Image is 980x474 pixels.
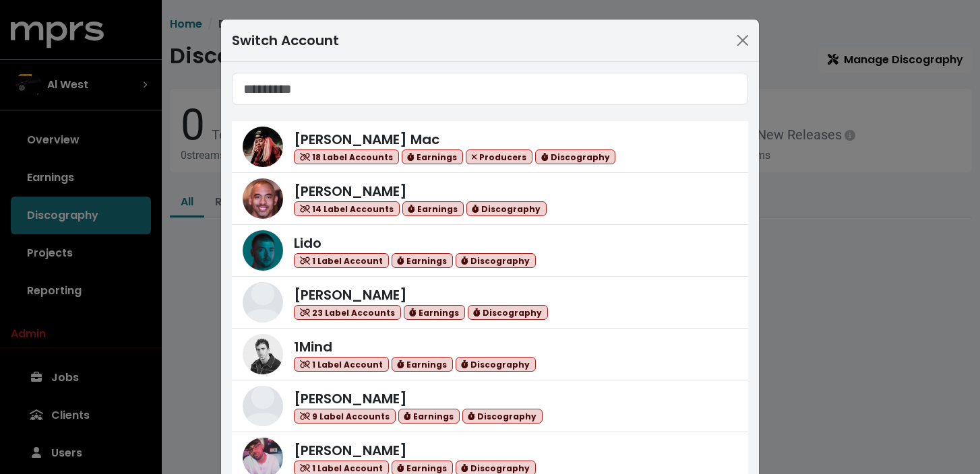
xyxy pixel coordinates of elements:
img: Benny Blanco [243,282,283,323]
span: Lido [294,234,321,252]
span: [PERSON_NAME] [294,441,407,460]
a: 1Mind1Mind 1 Label Account Earnings Discography [232,329,748,380]
input: Search accounts [232,73,748,105]
span: Earnings [404,305,465,320]
img: Serban Ghenea [243,386,283,426]
span: 23 Label Accounts [294,305,401,320]
img: Keegan Mac [243,127,283,167]
span: Earnings [392,357,453,372]
a: Harvey Mason Jr[PERSON_NAME] 14 Label Accounts Earnings Discography [232,173,748,225]
span: 9 Label Accounts [294,409,396,424]
span: Earnings [402,201,464,217]
a: Serban Ghenea[PERSON_NAME] 9 Label Accounts Earnings Discography [232,380,748,432]
span: [PERSON_NAME] [294,389,407,408]
span: Discography [466,201,547,217]
span: Discography [456,357,536,372]
span: 18 Label Accounts [294,149,399,165]
span: 1 Label Account [294,357,389,372]
span: Earnings [402,149,463,165]
img: 1Mind [243,334,283,374]
span: Discography [535,149,615,165]
span: Discography [456,253,536,269]
div: Switch Account [232,30,339,50]
img: Lido [243,230,283,271]
span: Earnings [392,253,453,269]
a: Keegan Mac[PERSON_NAME] Mac 18 Label Accounts Earnings Producers Discography [232,121,748,173]
span: Discography [462,409,543,424]
span: 1 Label Account [294,253,389,269]
img: Harvey Mason Jr [243,178,283,219]
span: [PERSON_NAME] [294,182,407,201]
span: 14 Label Accounts [294,201,400,217]
span: Earnings [398,409,460,424]
span: Discography [468,305,548,320]
button: Close [732,30,754,51]
span: [PERSON_NAME] [294,285,407,304]
span: [PERSON_NAME] Mac [294,130,439,149]
a: LidoLido 1 Label Account Earnings Discography [232,225,748,277]
span: Producers [466,149,533,165]
span: 1Mind [294,337,332,356]
a: Benny Blanco[PERSON_NAME] 23 Label Accounts Earnings Discography [232,277,748,329]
